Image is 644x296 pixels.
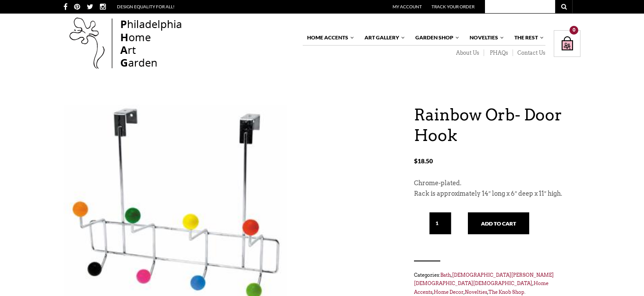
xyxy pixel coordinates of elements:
a: Art Gallery [360,30,406,45]
a: Home Decor [434,289,464,295]
p: Chrome-plated. [414,178,580,189]
h1: Rainbow Orb- Door Hook [414,105,580,146]
a: The Knob Shop [488,289,524,295]
div: 0 [570,26,578,35]
a: My Account [393,4,422,9]
a: Garden Shop [411,30,460,45]
p: Rack is approximately 14″ long x 6″ deep x 11″ high. [414,189,580,199]
a: PHAQs [484,49,513,56]
a: Novelties [465,30,505,45]
span: $ [414,157,418,165]
a: Track Your Order [432,4,474,9]
input: Qty [429,212,451,234]
a: Contact Us [513,49,545,56]
a: Home Accents [303,30,355,45]
bdi: 18.50 [414,157,433,165]
a: [DEMOGRAPHIC_DATA][PERSON_NAME][DEMOGRAPHIC_DATA][DEMOGRAPHIC_DATA] [414,272,554,287]
button: Add to cart [468,212,529,234]
a: Bath [440,272,451,278]
a: The Rest [510,30,545,45]
a: Home Accents [414,280,548,295]
a: About Us [450,49,484,56]
a: Novelties [465,289,487,295]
